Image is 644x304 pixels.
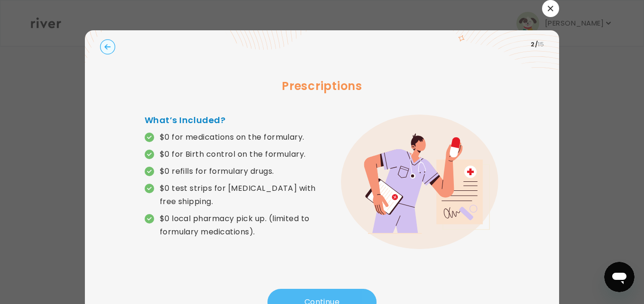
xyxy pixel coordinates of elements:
h3: Prescriptions [100,78,544,95]
p: $0 local pharmacy pick up. (limited to formulary medications). [160,212,322,239]
h4: What’s Included? [145,114,322,127]
p: $0 test strips for [MEDICAL_DATA] with free shipping. [160,182,322,208]
p: $0 refills for formulary drugs. [160,165,274,178]
p: $0 for medications on the formulary. [160,131,304,144]
p: $0 for Birth control on the formulary. [160,148,306,161]
iframe: Button to launch messaging window [604,262,635,292]
img: error graphic [341,115,499,249]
